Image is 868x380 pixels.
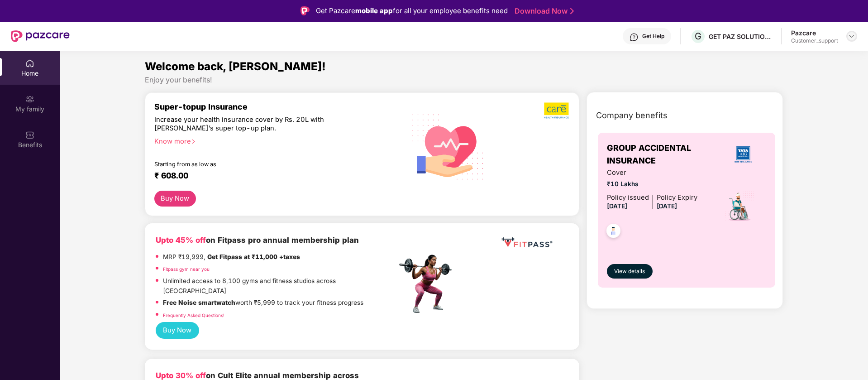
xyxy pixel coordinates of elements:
span: [DATE] [657,202,677,210]
div: ₹ 608.00 [154,171,388,182]
span: ₹10 Lakhs [607,179,697,189]
span: Company benefits [596,109,668,122]
span: Cover [607,168,697,178]
a: Download Now [515,6,571,16]
b: on Fitpass pro annual membership plan [156,236,359,245]
img: svg+xml;base64,PHN2ZyB3aWR0aD0iMjAiIGhlaWdodD0iMjAiIHZpZXdCb3g9IjAgMCAyMCAyMCIgZmlsbD0ibm9uZSIgeG... [25,95,34,104]
b: Upto 45% off [156,236,206,245]
b: Upto 30% off [156,371,206,380]
strong: Get Fitpass at ₹11,000 +taxes [207,253,300,260]
img: fppp.png [500,234,554,251]
span: Welcome back, [PERSON_NAME]! [145,60,326,73]
img: svg+xml;base64,PHN2ZyBpZD0iQmVuZWZpdHMiIHhtbG5zPSJodHRwOi8vd3d3LnczLm9yZy8yMDAwL3N2ZyIgd2lkdGg9Ij... [25,130,34,139]
img: svg+xml;base64,PHN2ZyBpZD0iRHJvcGRvd24tMzJ4MzIiIHhtbG5zPSJodHRwOi8vd3d3LnczLm9yZy8yMDAwL3N2ZyIgd2... [848,33,855,40]
div: Get Help [642,33,664,40]
div: Starting from as low as [154,161,358,167]
img: icon [724,191,755,222]
button: Buy Now [154,191,196,207]
img: Stroke [570,6,574,16]
img: svg+xml;base64,PHN2ZyB4bWxucz0iaHR0cDovL3d3dy53My5vcmcvMjAwMC9zdmciIHhtbG5zOnhsaW5rPSJodHRwOi8vd3... [405,102,491,190]
div: Policy issued [607,192,649,203]
div: Know more [154,137,391,144]
div: Enjoy your benefits! [145,75,783,85]
a: Frequently Asked Questions! [163,313,224,318]
img: svg+xml;base64,PHN2ZyBpZD0iSG9tZSIgeG1sbnM9Imh0dHA6Ly93d3cudzMub3JnLzIwMDAvc3ZnIiB3aWR0aD0iMjAiIG... [25,59,34,68]
img: New Pazcare Logo [11,30,70,42]
img: b5dec4f62d2307b9de63beb79f102df3.png [544,102,570,119]
img: Logo [300,6,310,15]
div: GET PAZ SOLUTIONS PRIVATE LIMTED [709,32,772,41]
span: GROUP ACCIDENTAL INSURANCE [607,142,720,168]
button: Buy Now [156,322,199,339]
div: Pazcare [791,29,838,37]
span: View details [614,267,645,276]
p: worth ₹5,999 to track your fitness progress [163,298,363,308]
button: View details [607,264,653,279]
p: Unlimited access to 8,100 gyms and fitness studios across [GEOGRAPHIC_DATA] [163,276,396,296]
span: [DATE] [607,202,627,210]
span: G [695,31,701,42]
div: Customer_support [791,37,838,44]
strong: Free Noise smartwatch [163,299,235,306]
span: right [191,139,196,144]
div: Get Pazcare for all your employee benefits need [316,5,508,16]
a: Fitpass gym near you [163,266,210,272]
del: MRP ₹19,999, [163,253,205,260]
img: fpp.png [396,252,460,316]
img: insurerLogo [731,142,755,167]
img: svg+xml;base64,PHN2ZyB4bWxucz0iaHR0cDovL3d3dy53My5vcmcvMjAwMC9zdmciIHdpZHRoPSI0OC45NDMiIGhlaWdodD... [602,221,625,243]
div: Increase your health insurance cover by Rs. 20L with [PERSON_NAME]’s super top-up plan. [154,115,358,133]
div: Super-topup Insurance [154,102,397,111]
strong: mobile app [355,6,393,15]
img: svg+xml;base64,PHN2ZyBpZD0iSGVscC0zMngzMiIgeG1sbnM9Imh0dHA6Ly93d3cudzMub3JnLzIwMDAvc3ZnIiB3aWR0aD... [630,33,639,42]
div: Policy Expiry [657,192,697,203]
